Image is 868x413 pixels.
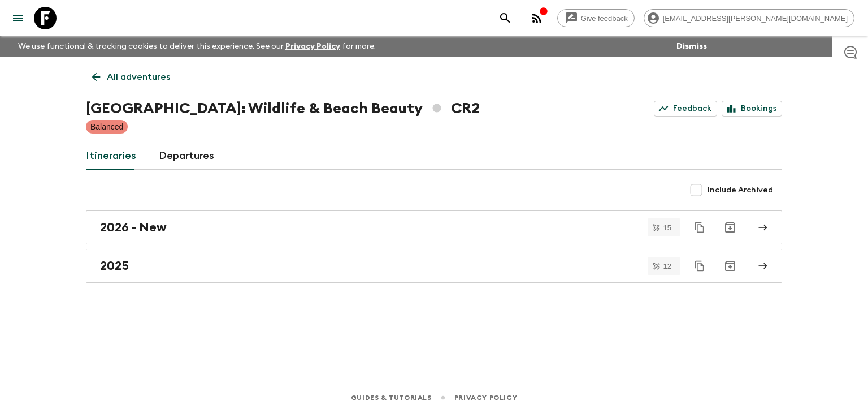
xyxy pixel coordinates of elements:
a: Guides & Tutorials [351,392,432,404]
a: Privacy Policy [454,392,517,404]
p: All adventures [107,70,170,84]
div: [EMAIL_ADDRESS][PERSON_NAME][DOMAIN_NAME] [644,9,854,27]
p: Balanced [90,121,123,132]
h1: [GEOGRAPHIC_DATA]: Wildlife & Beach Beauty CR2 [86,97,480,120]
button: menu [7,7,29,29]
span: 12 [657,263,678,270]
a: Departures [159,143,214,170]
a: Bookings [722,101,782,117]
p: We use functional & tracking cookies to deliver this experience. See our for more. [14,36,380,57]
a: Privacy Policy [285,42,340,50]
a: 2026 - New [86,210,782,244]
a: 2025 [86,249,782,283]
span: [EMAIL_ADDRESS][PERSON_NAME][DOMAIN_NAME] [657,14,854,23]
span: 15 [657,224,678,231]
h2: 2025 [100,259,129,273]
button: Archive [719,255,741,277]
a: Feedback [654,101,717,117]
h2: 2026 - New [100,220,167,235]
a: All adventures [86,66,176,88]
a: Give feedback [557,9,635,27]
span: Include Archived [708,184,773,196]
a: Itineraries [86,143,136,170]
button: search adventures [494,7,517,29]
button: Duplicate [689,256,710,276]
button: Dismiss [674,38,710,54]
span: Give feedback [575,14,634,23]
button: Duplicate [689,217,710,238]
button: Archive [719,216,741,239]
